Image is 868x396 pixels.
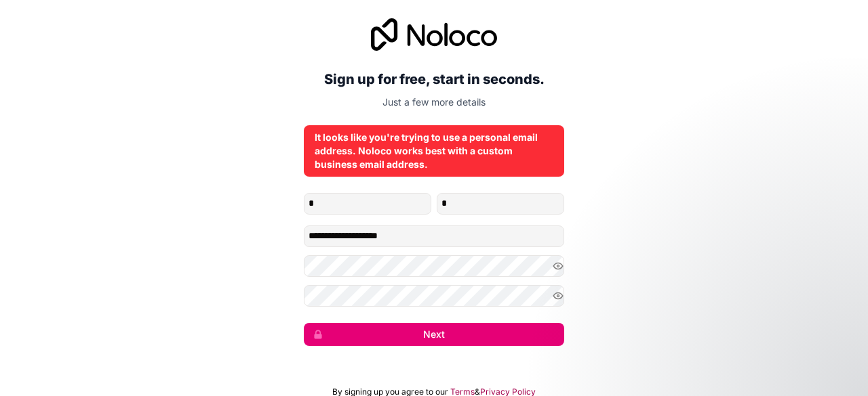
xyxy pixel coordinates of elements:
[315,131,553,171] div: It looks like you're trying to use a personal email address. Noloco works best with a custom busi...
[304,285,564,307] input: Confirm password
[304,193,431,215] input: given-name
[304,255,564,277] input: Password
[304,67,564,91] h2: Sign up for free, start in seconds.
[304,95,564,109] p: Just a few more details
[304,323,564,346] button: Next
[597,294,868,389] iframe: Intercom notifications message
[304,225,564,247] input: Email address
[437,193,564,215] input: family-name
